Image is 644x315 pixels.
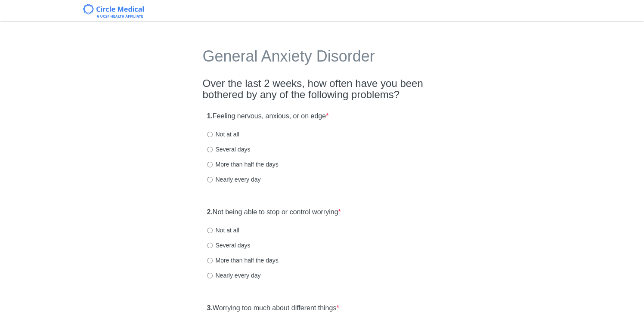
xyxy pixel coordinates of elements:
[83,4,144,18] img: Circle Medical Logo
[207,207,341,217] label: Not being able to stop or control worrying
[207,228,213,233] input: Not at all
[207,258,213,263] input: More than half the days
[207,208,213,216] strong: 2.
[207,175,261,184] label: Nearly every day
[207,130,239,139] label: Not at all
[207,162,213,167] input: More than half the days
[207,132,213,137] input: Not at all
[207,241,251,250] label: Several days
[207,271,261,280] label: Nearly every day
[203,48,442,69] h1: General Anxiety Disorder
[207,256,279,265] label: More than half the days
[207,111,329,121] label: Feeling nervous, anxious, or on edge
[207,160,279,169] label: More than half the days
[203,78,442,101] h2: Over the last 2 weeks, how often have you been bothered by any of the following problems?
[207,145,251,154] label: Several days
[207,177,213,182] input: Nearly every day
[207,243,213,248] input: Several days
[207,226,239,235] label: Not at all
[207,112,213,120] strong: 1.
[207,303,339,313] label: Worrying too much about different things
[207,304,213,312] strong: 3.
[207,273,213,278] input: Nearly every day
[207,147,213,152] input: Several days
